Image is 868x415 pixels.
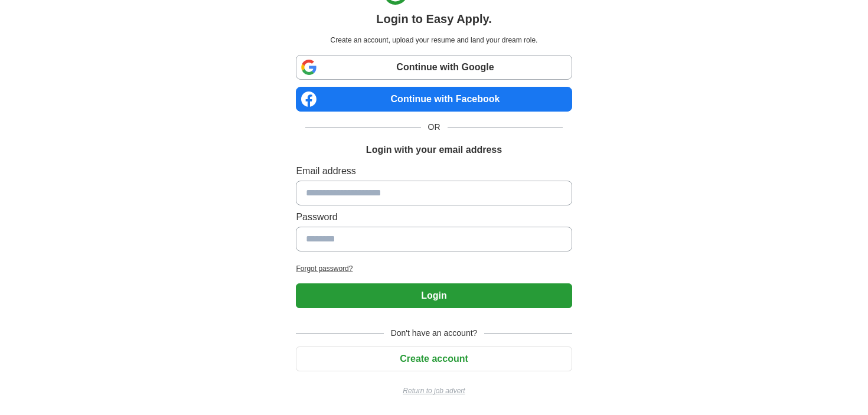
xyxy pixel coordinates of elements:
[298,35,569,45] p: Create an account, upload your resume and land your dream role.
[296,87,572,112] a: Continue with Facebook
[296,164,572,178] label: Email address
[421,121,448,133] span: OR
[296,55,572,80] a: Continue with Google
[296,347,572,371] button: Create account
[296,210,572,224] label: Password
[296,283,572,308] button: Login
[384,327,485,339] span: Don't have an account?
[296,263,572,274] a: Forgot password?
[296,354,572,364] a: Create account
[296,385,572,396] a: Return to job advert
[376,10,492,28] h1: Login to Easy Apply.
[366,143,502,157] h1: Login with your email address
